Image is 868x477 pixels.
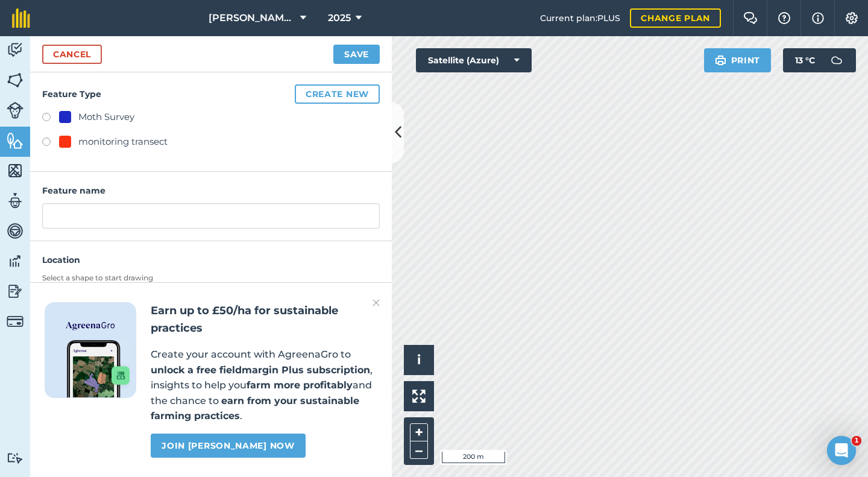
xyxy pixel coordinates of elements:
[328,11,351,25] span: 2025
[78,110,134,124] div: Moth Survey
[743,12,758,24] img: Two speech bubbles overlapping with the left bubble in the forefront
[78,134,168,149] div: monitoring transect
[777,12,791,24] img: A question mark icon
[825,48,849,72] img: svg+xml;base64,PD94bWwgdmVyc2lvbj0iMS4wIiBlbmNvZGluZz0idXRmLTgiPz4KPCEtLSBHZW5lcmF0b3I6IEFkb2JlIE...
[7,131,24,150] img: svg+xml;base64,PHN2ZyB4bWxucz0iaHR0cDovL3d3dy53My5vcmcvMjAwMC9zdmciIHdpZHRoPSI1NiIgaGVpZ2h0PSI2MC...
[333,45,380,64] button: Save
[7,222,24,240] img: svg+xml;base64,PD94bWwgdmVyc2lvbj0iMS4wIiBlbmNvZGluZz0idXRmLTgiPz4KPCEtLSBHZW5lcmF0b3I6IEFkb2JlIE...
[7,192,24,210] img: svg+xml;base64,PD94bWwgdmVyc2lvbj0iMS4wIiBlbmNvZGluZz0idXRmLTgiPz4KPCEtLSBHZW5lcmF0b3I6IEFkb2JlIE...
[373,295,380,310] img: svg+xml;base64,PHN2ZyB4bWxucz0iaHR0cDovL3d3dy53My5vcmcvMjAwMC9zdmciIHdpZHRoPSIyMiIgaGVpZ2h0PSIzMC...
[7,252,24,270] img: svg+xml;base64,PD94bWwgdmVyc2lvbj0iMS4wIiBlbmNvZGluZz0idXRmLTgiPz4KPCEtLSBHZW5lcmF0b3I6IEFkb2JlIE...
[7,41,24,59] img: svg+xml;base64,PD94bWwgdmVyc2lvbj0iMS4wIiBlbmNvZGluZz0idXRmLTgiPz4KPCEtLSBHZW5lcmF0b3I6IEFkb2JlIE...
[7,162,24,180] img: svg+xml;base64,PHN2ZyB4bWxucz0iaHR0cDovL3d3dy53My5vcmcvMjAwMC9zdmciIHdpZHRoPSI1NiIgaGVpZ2h0PSI2MC...
[67,340,130,397] img: Screenshot of the Gro app
[783,48,856,72] button: 13 °C
[209,11,295,25] span: [PERSON_NAME][GEOGRAPHIC_DATA]
[812,11,824,25] img: svg+xml;base64,PHN2ZyB4bWxucz0iaHR0cDovL3d3dy53My5vcmcvMjAwMC9zdmciIHdpZHRoPSIxNyIgaGVpZ2h0PSIxNy...
[42,45,102,64] a: Cancel
[151,434,305,458] a: Join [PERSON_NAME] now
[7,71,24,89] img: svg+xml;base64,PHN2ZyB4bWxucz0iaHR0cDovL3d3dy53My5vcmcvMjAwMC9zdmciIHdpZHRoPSI1NiIgaGVpZ2h0PSI2MC...
[42,84,380,104] h4: Feature Type
[151,302,377,337] h2: Earn up to £50/ha for sustainable practices
[827,436,856,465] iframe: Intercom live chat
[795,48,815,72] span: 13 ° C
[715,53,726,68] img: svg+xml;base64,PHN2ZyB4bWxucz0iaHR0cDovL3d3dy53My5vcmcvMjAwMC9zdmciIHdpZHRoPSIxOSIgaGVpZ2h0PSIyNC...
[42,253,380,267] h4: Location
[852,436,861,446] span: 1
[42,184,380,197] h4: Feature name
[247,379,353,391] strong: farm more profitably
[540,11,620,25] span: Current plan : PLUS
[404,345,434,375] button: i
[42,273,380,283] h3: Select a shape to start drawing
[295,84,380,104] button: Create new
[7,313,24,330] img: svg+xml;base64,PD94bWwgdmVyc2lvbj0iMS4wIiBlbmNvZGluZz0idXRmLTgiPz4KPCEtLSBHZW5lcmF0b3I6IEFkb2JlIE...
[704,48,772,72] button: Print
[7,452,24,464] img: svg+xml;base64,PD94bWwgdmVyc2lvbj0iMS4wIiBlbmNvZGluZz0idXRmLTgiPz4KPCEtLSBHZW5lcmF0b3I6IEFkb2JlIE...
[7,282,24,300] img: svg+xml;base64,PD94bWwgdmVyc2lvbj0iMS4wIiBlbmNvZGluZz0idXRmLTgiPz4KPCEtLSBHZW5lcmF0b3I6IEFkb2JlIE...
[412,390,426,403] img: Four arrows, one pointing top left, one top right, one bottom right and the last bottom left
[410,441,428,459] button: –
[151,364,370,376] strong: unlock a free fieldmargin Plus subscription
[416,48,532,72] button: Satellite (Azure)
[7,102,24,119] img: svg+xml;base64,PD94bWwgdmVyc2lvbj0iMS4wIiBlbmNvZGluZz0idXRmLTgiPz4KPCEtLSBHZW5lcmF0b3I6IEFkb2JlIE...
[844,12,859,24] img: A cog icon
[151,395,359,422] strong: earn from your sustainable farming practices
[630,8,721,28] a: Change plan
[12,8,30,28] img: fieldmargin Logo
[151,347,377,424] p: Create your account with AgreenaGro to , insights to help you and the chance to .
[417,352,421,367] span: i
[410,423,428,441] button: +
